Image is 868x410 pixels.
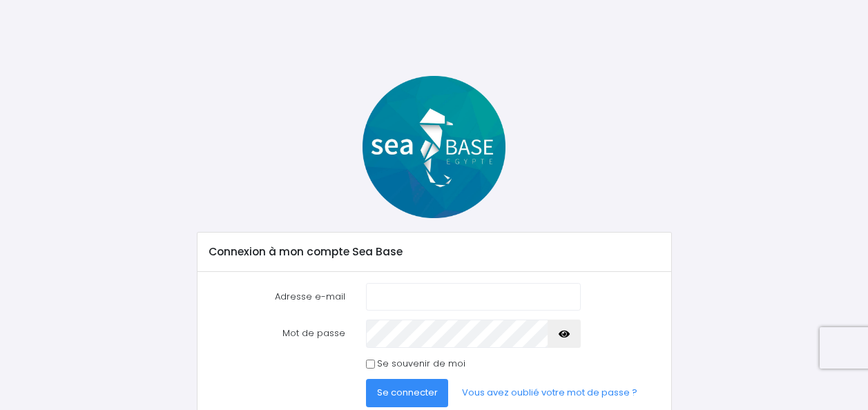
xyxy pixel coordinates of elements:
label: Mot de passe [198,320,356,347]
div: Connexion à mon compte Sea Base [197,233,671,271]
span: Se connecter [377,386,438,399]
label: Adresse e-mail [198,283,356,311]
a: Vous avez oublié votre mot de passe ? [451,379,648,407]
label: Se souvenir de moi [377,357,465,371]
button: Se connecter [366,379,449,407]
